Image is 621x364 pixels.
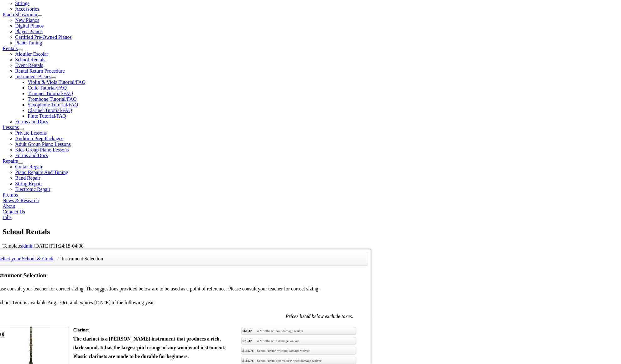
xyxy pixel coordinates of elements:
[73,326,232,335] div: Clarinet
[18,49,23,51] button: Open submenu of Rentals
[15,187,50,192] a: Electronic Repair
[15,63,43,68] a: Event Rentals
[28,85,67,90] a: Cello Tutorial/FAQ
[15,40,42,45] a: Piano Tuning
[243,348,254,353] span: $139.76
[15,119,48,124] a: Forms and Docs
[37,15,42,17] button: Open submenu of Piano Showroom
[15,181,42,186] a: String Repair
[15,74,51,79] a: Instrument Basics
[15,130,47,136] a: Private Lessons
[15,1,29,6] a: Strings
[15,34,71,40] a: Certified Pre-Owned Pianos
[286,314,353,319] em: Prices listed below exclude taxes.
[243,328,252,333] span: $60.42
[28,96,76,102] a: Trombone Tutorial/FAQ
[28,108,72,113] a: Clarinet Tutorial/FAQ
[3,209,25,214] a: Contact Us
[3,215,11,220] a: Jobs
[3,203,15,209] a: About
[15,141,70,147] a: Adult Group Piano Lessons
[28,91,73,96] a: Trumpet Tutorial/FAQ
[241,327,356,335] a: $60.424 Months without damage waiver
[241,347,356,354] a: $139.76School Term* without damage waiver
[11,326,50,364] img: th_1fc34dab4bdaff02a3697e89cb8f30dd_1328556165CLAR.jpg
[3,158,18,164] a: Repairs
[61,254,103,263] li: Instrument Selection
[34,243,83,249] span: [DATE]T11:24:15-04:00
[15,170,68,175] a: Piano Repairs And Tuning
[28,79,86,85] a: Violin & Viola Tutorial/FAQ
[73,336,226,359] strong: The clarinet is a [PERSON_NAME] instrument that produces a rich, dark sound. It has the largest p...
[21,243,34,249] a: admin
[15,29,43,34] a: Player Pianos
[3,192,18,197] a: Promos
[51,77,56,79] button: Open submenu of Instrument Basics
[243,338,252,343] span: $75.42
[28,113,66,119] a: Flute Tutorial/FAQ
[15,23,44,28] a: Digital Pianos
[56,256,60,261] span: /
[19,128,24,130] button: Open submenu of Lessons
[15,147,69,152] a: Kids Group Piano Lessons
[243,358,254,363] span: $169.76
[15,153,48,158] a: Forms and Docs
[15,51,48,57] a: Alquiler Escolar
[241,337,356,345] a: $75.424 Months with damage waiver
[3,125,19,130] a: Lessons
[15,136,63,141] a: Audition Prep Packages
[15,68,65,74] a: Rental Return Procedure
[3,243,21,249] span: Template
[15,175,40,181] a: Band Repair
[18,162,23,164] button: Open submenu of Repairs
[3,12,37,17] a: Piano Showroom
[3,46,18,51] a: Rentals
[15,6,39,12] a: Accessories
[15,18,39,23] a: New Pianos
[15,164,43,169] a: Guitar Repair
[15,57,45,62] a: School Rentals
[3,198,39,203] a: News & Research
[28,102,78,107] a: Saxophone Tutorial/FAQ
